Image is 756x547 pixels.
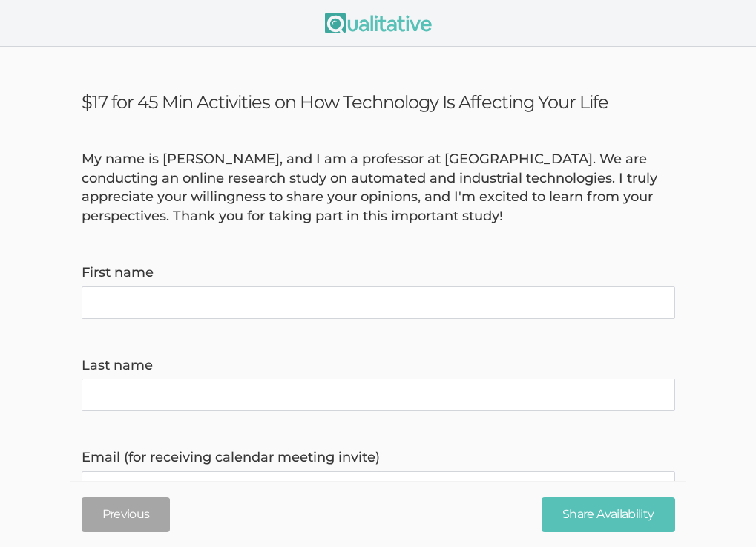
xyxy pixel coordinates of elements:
button: Previous [82,497,171,532]
label: Email (for receiving calendar meeting invite) [82,448,675,468]
img: Qualitative [325,13,432,33]
div: My name is [PERSON_NAME], and I am a professor at [GEOGRAPHIC_DATA]. We are conducting an online ... [70,150,686,226]
label: Last name [82,356,675,376]
h3: $17 for 45 Min Activities on How Technology Is Affecting Your Life [82,91,675,113]
input: Share Availability [542,497,674,532]
label: First name [82,263,675,283]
